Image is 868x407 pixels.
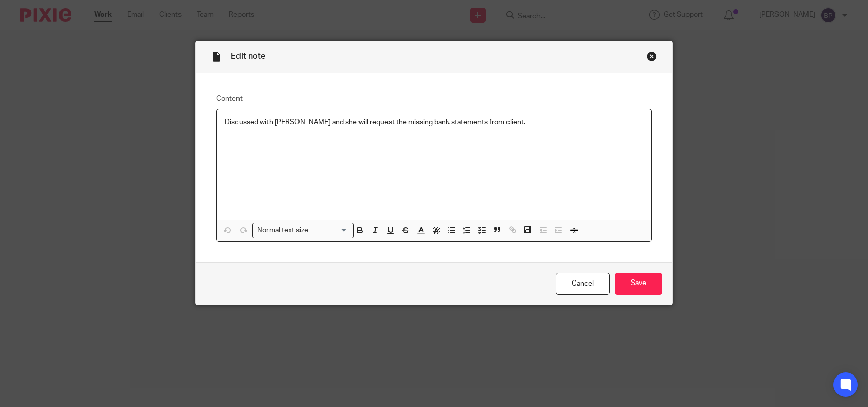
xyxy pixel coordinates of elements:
input: Save [615,273,662,295]
a: Cancel [556,273,610,295]
label: Content [216,93,652,104]
span: Edit note [231,52,265,60]
span: Normal text size [255,225,310,236]
input: Search for option [311,225,348,236]
div: Close this dialog window [647,51,657,61]
p: Discussed with [PERSON_NAME] and she will request the missing bank statements from client. [225,117,643,128]
div: Search for option [252,223,354,238]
